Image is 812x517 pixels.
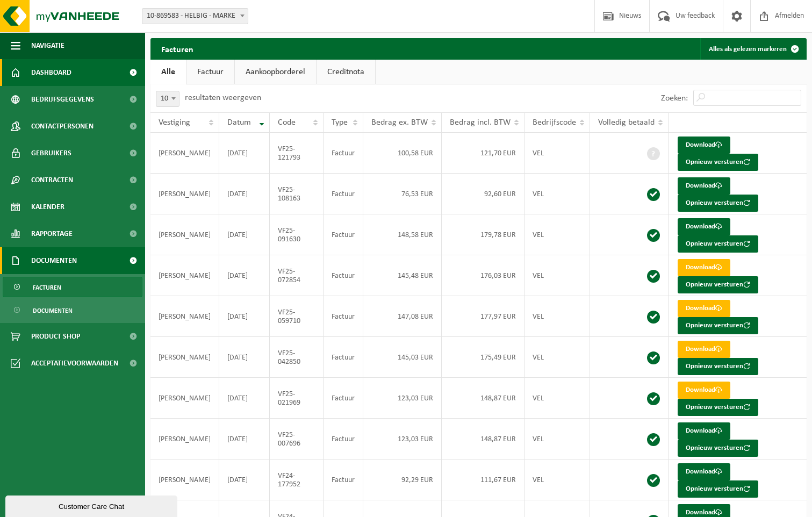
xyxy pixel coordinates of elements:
[363,459,442,500] td: 92,29 EUR
[678,463,730,480] a: Download
[31,247,77,274] span: Documenten
[317,60,375,84] a: Creditnota
[524,174,590,214] td: VEL
[332,118,348,127] span: Type
[442,419,524,459] td: 148,87 EUR
[524,255,590,296] td: VEL
[442,133,524,174] td: 121,70 EUR
[524,296,590,337] td: VEL
[324,378,363,419] td: Factuur
[270,255,324,296] td: VF25-072854
[142,8,248,24] span: 10-869583 - HELBIG - MARKE
[270,378,324,419] td: VF25-021969
[31,86,94,113] span: Bedrijfsgegevens
[324,419,363,459] td: Factuur
[219,378,270,419] td: [DATE]
[678,317,758,334] button: Opnieuw versturen
[150,133,219,174] td: [PERSON_NAME]
[31,167,73,193] span: Contracten
[219,214,270,255] td: [DATE]
[235,60,316,84] a: Aankoopborderel
[678,480,758,498] button: Opnieuw versturen
[150,459,219,500] td: [PERSON_NAME]
[31,140,71,167] span: Gebruikers
[678,300,730,317] a: Download
[150,38,204,59] h2: Facturen
[324,214,363,255] td: Factuur
[219,174,270,214] td: [DATE]
[678,259,730,276] a: Download
[678,341,730,358] a: Download
[442,255,524,296] td: 176,03 EUR
[31,350,118,377] span: Acceptatievoorwaarden
[442,337,524,378] td: 175,49 EUR
[678,399,758,416] button: Opnieuw versturen
[363,133,442,174] td: 100,58 EUR
[324,255,363,296] td: Factuur
[442,214,524,255] td: 179,78 EUR
[678,177,730,195] a: Download
[150,174,219,214] td: [PERSON_NAME]
[678,154,758,171] button: Opnieuw versturen
[219,133,270,174] td: [DATE]
[278,118,296,127] span: Code
[159,118,190,127] span: Vestiging
[31,32,64,59] span: Navigatie
[450,118,511,127] span: Bedrag incl. BTW
[324,133,363,174] td: Factuur
[678,137,730,154] a: Download
[3,300,142,320] a: Documenten
[219,459,270,500] td: [DATE]
[363,255,442,296] td: 145,48 EUR
[442,459,524,500] td: 111,67 EUR
[156,91,179,107] span: 10
[142,9,248,24] span: 10-869583 - HELBIG - MARKE
[442,378,524,419] td: 148,87 EUR
[678,218,730,235] a: Download
[442,296,524,337] td: 177,97 EUR
[524,459,590,500] td: VEL
[324,337,363,378] td: Factuur
[219,337,270,378] td: [DATE]
[31,220,73,247] span: Rapportage
[156,91,179,106] span: 10
[33,277,61,298] span: Facturen
[678,422,730,440] a: Download
[150,60,186,84] a: Alle
[227,118,251,127] span: Datum
[219,296,270,337] td: [DATE]
[270,133,324,174] td: VF25-121793
[678,235,758,253] button: Opnieuw versturen
[598,118,655,127] span: Volledig betaald
[150,419,219,459] td: [PERSON_NAME]
[324,459,363,500] td: Factuur
[5,493,179,517] iframe: chat widget
[678,382,730,399] a: Download
[33,300,73,321] span: Documenten
[524,214,590,255] td: VEL
[31,323,80,350] span: Product Shop
[219,255,270,296] td: [DATE]
[31,113,94,140] span: Contactpersonen
[150,337,219,378] td: [PERSON_NAME]
[533,118,576,127] span: Bedrijfscode
[442,174,524,214] td: 92,60 EUR
[150,255,219,296] td: [PERSON_NAME]
[524,419,590,459] td: VEL
[31,193,64,220] span: Kalender
[524,337,590,378] td: VEL
[219,419,270,459] td: [DATE]
[678,440,758,457] button: Opnieuw versturen
[678,276,758,293] button: Opnieuw versturen
[524,133,590,174] td: VEL
[270,296,324,337] td: VF25-059710
[678,195,758,212] button: Opnieuw versturen
[363,378,442,419] td: 123,03 EUR
[363,214,442,255] td: 148,58 EUR
[270,419,324,459] td: VF25-007696
[270,214,324,255] td: VF25-091630
[3,277,142,297] a: Facturen
[524,378,590,419] td: VEL
[363,296,442,337] td: 147,08 EUR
